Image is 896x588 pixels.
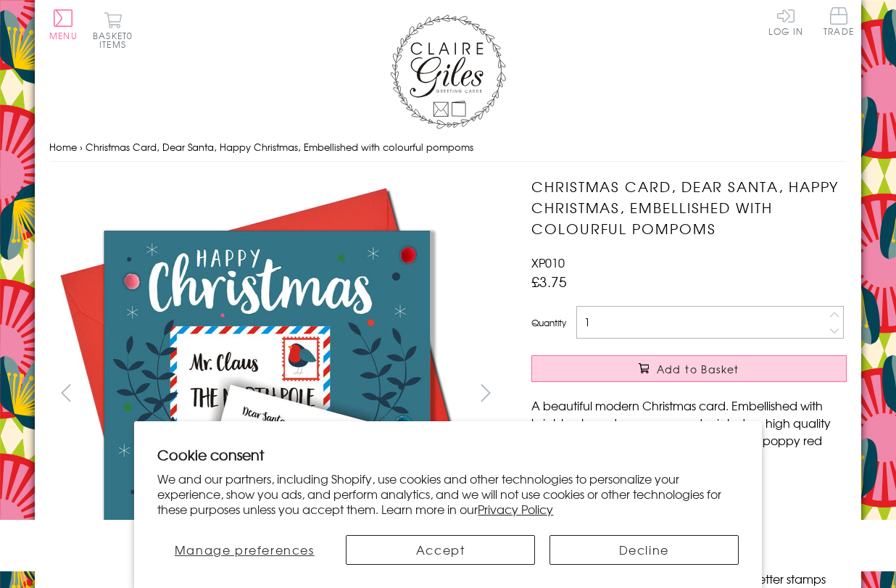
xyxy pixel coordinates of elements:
label: Quantity [531,316,566,329]
nav: breadcrumbs [49,133,847,162]
a: Trade [824,7,854,38]
button: Add to Basket [531,355,847,382]
button: Manage preferences [157,535,331,565]
button: Decline [549,535,739,565]
h1: Christmas Card, Dear Santa, Happy Christmas, Embellished with colourful pompoms [531,176,847,239]
span: 0 items [99,29,133,51]
span: Add to Basket [657,362,739,376]
a: Log In [768,7,803,36]
span: Trade [824,7,854,36]
button: Menu [49,9,78,40]
span: › [80,140,83,154]
span: Manage preferences [175,541,315,558]
span: Menu [49,29,78,42]
a: Home [49,140,77,154]
button: next [470,376,502,409]
button: prev [49,376,82,409]
p: A beautiful modern Christmas card. Embellished with bright coloured pompoms and printed on high q... [531,397,847,466]
a: Privacy Policy [478,500,553,518]
button: Accept [346,535,535,565]
span: XP010 [531,254,565,271]
p: We and our partners, including Shopify, use cookies and other technologies to personalize your ex... [157,471,738,516]
span: Christmas Card, Dear Santa, Happy Christmas, Embellished with colourful pompoms [86,140,473,154]
img: Claire Giles Greetings Cards [390,15,506,129]
h2: Cookie consent [157,444,738,465]
span: £3.75 [531,271,567,291]
button: Basket0 items [93,12,133,49]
